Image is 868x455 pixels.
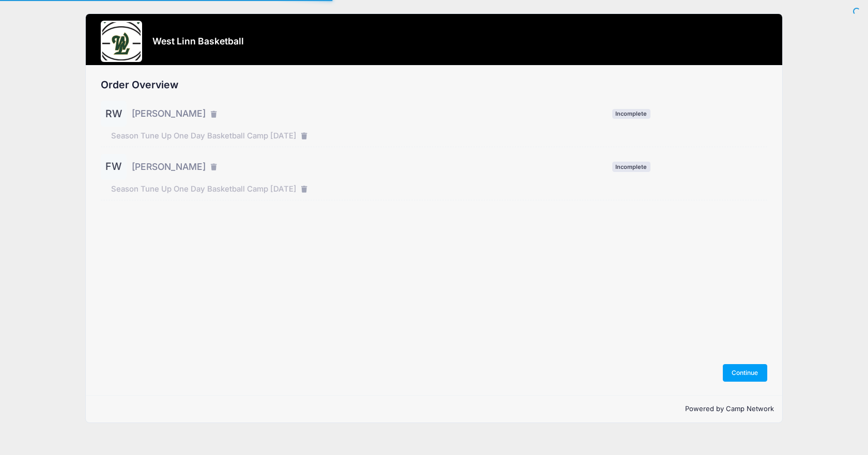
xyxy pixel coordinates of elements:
[152,36,244,46] h3: West Linn Basketball
[612,162,650,171] span: Incomplete
[132,160,206,174] span: [PERSON_NAME]
[723,364,767,382] button: Continue
[111,183,297,195] span: Season Tune Up One Day Basketball Camp [DATE]
[132,107,206,120] span: [PERSON_NAME]
[101,101,127,127] div: RW
[94,404,774,414] p: Powered by Camp Network
[612,109,650,119] span: Incomplete
[101,154,127,180] div: FW
[101,79,767,91] h2: Order Overview
[111,130,297,142] span: Season Tune Up One Day Basketball Camp [DATE]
